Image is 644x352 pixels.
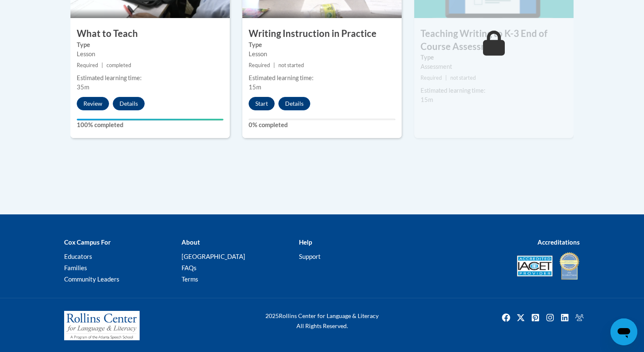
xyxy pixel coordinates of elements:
[278,97,310,110] button: Details
[249,62,270,68] span: Required
[514,311,527,324] img: Twitter icon
[421,75,442,81] span: Required
[101,62,103,68] span: |
[64,275,119,283] a: Community Leaders
[249,83,261,91] span: 15m
[249,97,275,110] button: Start
[265,312,279,319] span: 2025
[529,311,542,324] a: Pinterest
[77,83,89,91] span: 35m
[77,97,109,110] button: Review
[421,96,433,103] span: 15m
[450,75,476,81] span: not started
[113,97,145,110] button: Details
[558,311,571,324] a: Linkedin
[242,27,402,40] h3: Writing Instruction in Practice
[573,311,586,324] img: Facebook group icon
[421,86,567,95] div: Estimated learning time:
[64,264,87,271] a: Families
[249,120,395,130] label: 0% completed
[573,311,586,324] a: Facebook Group
[106,62,131,68] span: completed
[610,318,637,345] iframe: Button to launch messaging window
[249,73,395,83] div: Estimated learning time:
[182,238,200,246] b: About
[182,275,198,283] a: Terms
[299,238,312,246] b: Help
[445,75,447,81] span: |
[514,311,527,324] a: Twitter
[421,53,567,62] label: Type
[299,253,321,260] a: Support
[77,62,98,68] span: Required
[77,120,223,130] label: 100% completed
[278,62,304,68] span: not started
[529,311,542,324] img: Pinterest icon
[249,40,395,50] label: Type
[77,50,223,59] div: Lesson
[234,311,410,331] div: Rollins Center for Language & Literacy All Rights Reserved.
[64,311,140,340] img: Rollins Center for Language & Literacy - A Program of the Atlanta Speech School
[77,40,223,50] label: Type
[499,311,513,324] a: Facebook
[77,73,223,83] div: Estimated learning time:
[77,119,223,120] div: Your progress
[543,311,557,324] img: Instagram icon
[64,253,92,260] a: Educators
[543,311,557,324] a: Instagram
[249,50,395,59] div: Lesson
[70,27,230,40] h3: What to Teach
[517,256,553,276] img: Accredited IACET® Provider
[558,311,571,324] img: LinkedIn icon
[538,238,580,246] b: Accreditations
[64,238,111,246] b: Cox Campus For
[414,27,574,53] h3: Teaching Writing to K-3 End of Course Assessment
[559,251,580,281] img: IDA® Accredited
[182,253,245,260] a: [GEOGRAPHIC_DATA]
[182,264,197,271] a: FAQs
[499,311,513,324] img: Facebook icon
[421,62,567,71] div: Assessment
[273,62,275,68] span: |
